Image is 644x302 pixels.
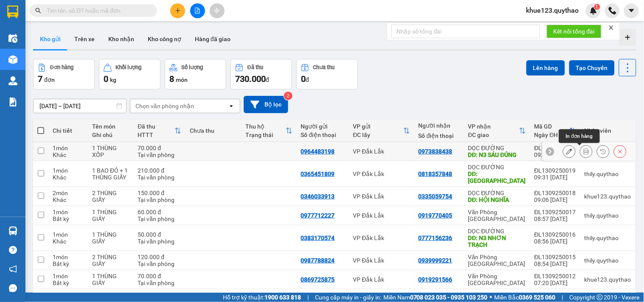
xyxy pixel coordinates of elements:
div: 70.000 đ [138,145,181,151]
button: Kết nối tổng đài [547,25,602,38]
div: Khác [53,238,84,245]
img: warehouse-icon [8,76,17,85]
div: 0365451809 [301,171,335,177]
sup: 1 [594,4,600,10]
div: thily.quythao [585,212,631,219]
div: VP Đắk Lắk [353,212,410,219]
div: 1 món [53,209,84,215]
div: Số điện thoại [419,132,460,139]
span: đơn [44,76,55,83]
div: 1 THÙNG GIẤY [92,209,129,222]
div: Số lượng [182,64,203,70]
div: Bất kỳ [53,280,84,286]
div: 210.000 đ [138,167,181,174]
div: 0818357848 [419,171,453,177]
div: ĐL1309250019 [534,167,576,174]
span: 0 [301,74,306,84]
div: khue123.quythao [585,193,631,200]
span: 0 [104,74,108,84]
span: Miền Nam [383,293,488,302]
span: plus [175,8,181,14]
img: warehouse-icon [8,55,17,64]
span: message [9,284,17,292]
div: 0964483198 [301,148,335,155]
input: Tìm tên, số ĐT hoặc mã đơn [47,6,147,15]
div: Tại văn phòng [138,280,181,286]
div: Chọn văn phòng nhận [135,102,194,110]
div: Người gửi [301,123,345,130]
div: DỌC ĐƯỜNG [468,190,526,196]
button: Đã thu730.000đ [231,59,292,89]
button: plus [170,3,185,18]
div: 0869725875 [301,276,335,283]
div: Tại văn phòng [138,260,181,267]
sup: 2 [284,92,292,100]
div: Ngày ĐH [534,131,569,138]
div: Nhân viên [585,127,631,134]
div: ĐL1309250016 [534,231,576,238]
div: Bất kỳ [53,260,84,267]
div: Đơn hàng [50,64,73,70]
div: Thu hộ [245,123,286,130]
div: Khác [53,174,84,181]
div: Khác [53,151,84,158]
div: 0977712227 [301,212,335,219]
th: Toggle SortBy [530,120,580,142]
div: 0973838438 [419,148,453,155]
div: ĐC giao [468,131,519,138]
div: Tại văn phòng [138,238,181,245]
div: VP Đắk Lắk [353,193,410,200]
img: warehouse-icon [8,226,17,235]
div: DỌC ĐƯỜNG [73,7,132,28]
div: 70.000 đ [138,273,181,280]
div: DĐ: HỘI NGHĨA [468,196,526,203]
button: Kho gửi [33,29,67,49]
span: search [35,8,41,14]
button: Khối lượng0kg [99,59,160,89]
div: 2 món [53,190,84,196]
button: aim [210,3,225,18]
span: aim [214,8,220,14]
div: VP nhận [468,123,519,130]
button: file-add [190,3,205,18]
div: 1 món [53,273,84,280]
button: Kho nhận [101,29,141,49]
div: Chưa thu [313,64,335,70]
span: đ [306,76,309,83]
span: Nhận: [73,8,93,17]
span: Kết nối tổng đài [554,27,595,36]
div: 1 THÙNG XỐP [92,145,129,158]
button: Số lượng8món [165,59,226,89]
div: ĐL1309250018 [534,190,576,196]
div: Trạng thái [245,131,286,138]
div: Tên món [92,123,129,130]
div: ĐC lấy [353,131,403,138]
div: thily.quythao [585,235,631,241]
div: Văn Phòng [GEOGRAPHIC_DATA] [468,209,526,222]
input: Select a date range. [34,99,126,113]
div: 09:31 [DATE] [534,174,576,181]
div: Người nhận [419,122,460,129]
div: VP Đắk Lắk [353,235,410,241]
div: VP Đắk Lắk [353,276,410,283]
div: DỌC ĐƯỜNG [468,228,526,235]
div: Đã thu [247,64,263,70]
button: Hàng đã giao [188,29,237,49]
div: 2 THÙNG GIẤY [92,190,129,203]
button: Kho công nợ [141,29,188,49]
div: DĐ: N3 SÁU ĐÚNG [468,151,526,158]
img: phone-icon [609,7,616,14]
div: 0964483198 [7,28,67,39]
th: Toggle SortBy [133,120,186,142]
div: Tại văn phòng [138,151,181,158]
div: VP gửi [353,123,403,130]
div: VP Đắk Lắk [7,7,67,28]
div: In đơn hàng [559,129,600,143]
span: Cung cấp máy in - giấy in: [315,293,381,302]
strong: 0708 023 035 - 0935 103 250 [410,294,488,301]
span: close [608,25,614,31]
span: copyright [597,294,603,300]
div: 1 THÙNG GIẤY [92,231,129,245]
th: Toggle SortBy [349,120,414,142]
div: DĐ: KCN TÂN ĐÔ [468,171,526,184]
